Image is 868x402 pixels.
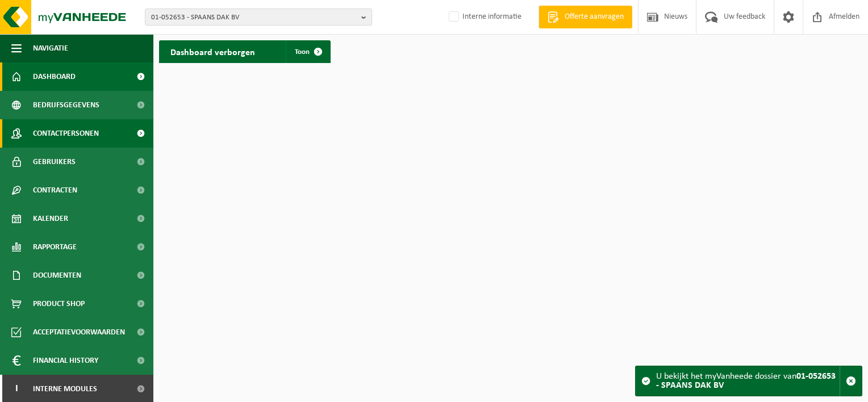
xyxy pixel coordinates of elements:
[33,233,77,261] span: Rapportage
[33,62,76,91] span: Dashboard
[33,261,81,290] span: Documenten
[33,204,68,233] span: Kalender
[33,290,85,318] span: Product Shop
[151,9,357,26] span: 01-052653 - SPAANS DAK BV
[656,372,836,390] strong: 01-052653 - SPAANS DAK BV
[145,9,372,26] button: 01-052653 - SPAANS DAK BV
[446,9,521,26] label: Interne informatie
[33,91,99,119] span: Bedrijfsgegevens
[33,148,76,176] span: Gebruikers
[539,6,632,28] a: Offerte aanvragen
[562,11,627,23] span: Offerte aanvragen
[33,346,98,375] span: Financial History
[33,176,77,204] span: Contracten
[656,366,840,396] div: U bekijkt het myVanheede dossier van
[33,318,125,346] span: Acceptatievoorwaarden
[159,40,266,62] h2: Dashboard verborgen
[286,40,329,63] a: Toon
[33,119,99,148] span: Contactpersonen
[33,34,68,62] span: Navigatie
[295,48,310,56] span: Toon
